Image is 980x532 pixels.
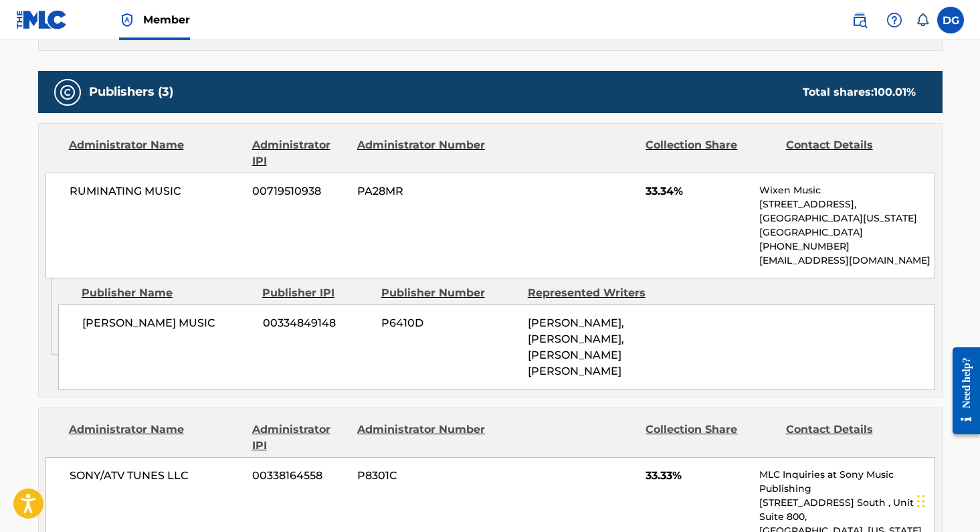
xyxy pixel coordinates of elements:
span: 00338164558 [252,468,347,484]
span: Member [143,12,190,27]
a: Public Search [846,7,873,33]
p: [GEOGRAPHIC_DATA][US_STATE] [759,211,934,226]
div: Administrator Name [69,422,242,454]
span: SONY/ATV TUNES LLC [70,468,243,484]
img: search [852,12,868,28]
p: [STREET_ADDRESS] South , Unit Suite 800, [759,496,934,524]
span: [PERSON_NAME], [PERSON_NAME], [PERSON_NAME] [PERSON_NAME] [528,317,624,377]
div: Publisher Number [381,285,518,301]
span: P6410D [381,315,518,331]
div: Collection Share [646,137,775,169]
span: 00719510938 [252,183,347,199]
span: P8301C [357,468,487,484]
div: Administrator IPI [252,137,347,169]
div: Drag [917,481,925,521]
div: Administrator Number [357,137,487,169]
iframe: Resource Center [943,334,980,448]
img: MLC Logo [16,10,68,29]
img: help [886,12,902,28]
div: Publisher Name [82,285,252,301]
img: Top Rightsholder [119,12,135,28]
span: PA28MR [357,183,487,199]
span: 100.01 % [874,86,916,98]
img: Publishers [60,84,76,100]
div: Total shares: [803,84,916,100]
span: 33.33% [646,468,749,484]
div: Administrator IPI [252,422,347,454]
span: 00334849148 [263,315,371,331]
p: Wixen Music [759,183,934,197]
div: Represented Writers [528,285,664,301]
div: Administrator Number [357,422,487,454]
p: [PHONE_NUMBER] [759,240,934,254]
span: RUMINATING MUSIC [70,183,243,199]
p: MLC Inquiries at Sony Music Publishing [759,468,934,496]
div: Publisher IPI [262,285,371,301]
p: [EMAIL_ADDRESS][DOMAIN_NAME] [759,254,934,268]
p: [STREET_ADDRESS], [759,197,934,211]
div: Help [881,7,908,33]
div: Administrator Name [69,137,242,169]
div: User Menu [937,7,964,33]
div: Collection Share [646,422,775,454]
p: [GEOGRAPHIC_DATA] [759,226,934,240]
span: [PERSON_NAME] MUSIC [82,315,253,331]
div: Notifications [916,13,929,27]
iframe: Chat Widget [913,468,980,532]
h5: Publishers (3) [89,84,173,100]
span: 33.34% [646,183,749,199]
div: Contact Details [786,137,916,169]
div: Contact Details [786,422,916,454]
